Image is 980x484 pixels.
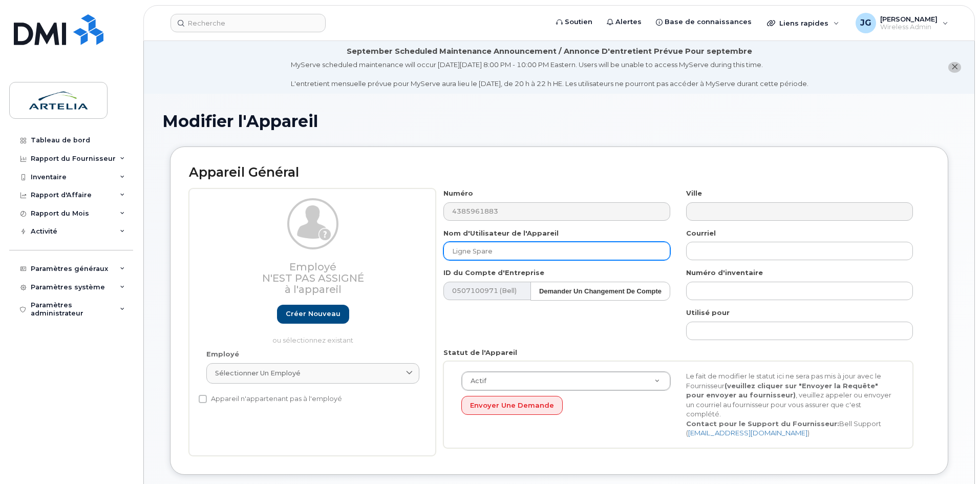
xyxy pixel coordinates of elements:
span: Actif [464,376,486,386]
strong: Contact pour le Support du Fournisseur: [686,419,839,428]
label: Numéro d'inventaire [686,268,763,278]
a: Actif [462,372,670,390]
span: Sélectionner un employé [215,368,301,378]
strong: Demander un Changement de Compte [539,287,662,295]
a: [EMAIL_ADDRESS][DOMAIN_NAME] [688,429,807,437]
button: Envoyer une Demande [461,396,563,415]
label: Nom d'Utilisateur de l'Appareil [443,228,559,238]
label: Employé [206,349,239,359]
div: Le fait de modifier le statut ici ne sera pas mis à jour avec le Fournisseur , veuillez appeler o... [678,371,903,438]
label: Numéro [443,188,473,198]
label: Statut de l'Appareil [443,348,517,357]
input: Appareil n'appartenant pas à l'employé [199,395,207,403]
button: close notification [948,62,961,73]
span: à l'appareil [285,283,342,296]
a: Créer nouveau [277,305,349,324]
button: Demander un Changement de Compte [530,282,670,301]
h3: Employé [206,261,419,295]
div: September Scheduled Maintenance Announcement / Annonce D'entretient Prévue Pour septembre [347,46,752,57]
label: ID du Compte d'Entreprise [443,268,544,278]
label: Courriel [686,228,716,238]
p: ou sélectionnez existant [206,335,419,345]
a: Sélectionner un employé [206,363,419,384]
label: Utilisé pour [686,308,730,318]
h2: Appareil Général [189,165,929,180]
label: Ville [686,188,702,198]
div: MyServe scheduled maintenance will occur [DATE][DATE] 8:00 PM - 10:00 PM Eastern. Users will be u... [291,60,808,89]
strong: (veuillez cliquer sur "Envoyer la Requête" pour envoyer au fournisseur) [686,382,878,399]
label: Appareil n'appartenant pas à l'employé [199,393,342,405]
span: N'est pas assigné [262,272,364,284]
h1: Modifier l'Appareil [162,112,956,130]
